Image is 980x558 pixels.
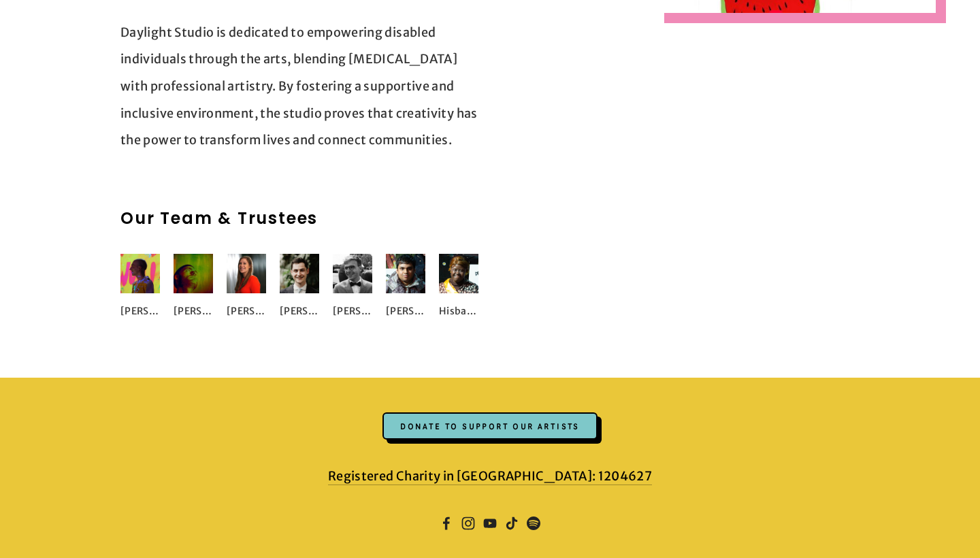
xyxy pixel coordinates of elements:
div: [PERSON_NAME] [280,298,319,325]
p: Daylight Studio is dedicated to empowering disabled individuals through the arts, blending [MEDIC... [120,19,478,154]
div: Hisba Brimah [439,298,478,325]
div: [PERSON_NAME] [174,298,213,325]
a: Registered Charity in [GEOGRAPHIC_DATA]: 1204627 [328,468,652,485]
div: Donate to support our artists [382,412,598,440]
img: Hisba Brimah [439,254,478,293]
a: Spotify [527,516,540,530]
div: [PERSON_NAME] [120,298,160,325]
a: TikTok [505,516,519,530]
img: Jack Daley [120,254,160,293]
div: [PERSON_NAME] [386,298,425,325]
a: Instagram [461,516,475,530]
img: Tharek Ali [386,254,425,293]
h2: Our Team & Trustees [120,206,478,231]
div: [PERSON_NAME] [227,298,266,325]
img: Oliver Price [174,254,213,293]
a: YouTube [483,516,497,530]
img: Natasha Kosoglov [227,254,266,293]
div: [PERSON_NAME] [333,298,372,325]
a: Facebook [440,516,453,530]
img: Robert Andrews [280,254,319,293]
img: Oliver McGough [333,254,372,293]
